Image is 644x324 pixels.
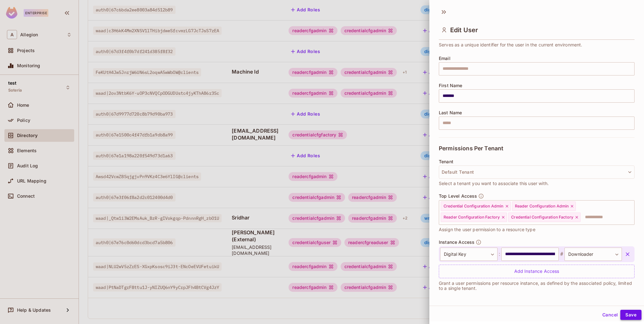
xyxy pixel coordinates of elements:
[440,248,498,261] div: Digital Key
[620,310,641,320] button: Save
[559,250,564,258] span: #
[508,213,581,222] div: Credential Configuration Factory
[439,110,462,115] span: Last Name
[439,41,582,48] span: Serves as a unique identifier for the user in the current environment.
[511,215,573,220] span: Credential Configuration Factory
[439,194,477,199] span: Top Level Access
[450,26,478,34] span: Edit User
[439,265,635,278] div: Add Instance Access
[439,145,503,152] span: Permissions Per Tenant
[512,201,576,211] div: Reader Configuration Admin
[439,165,635,179] button: Default Tenant
[439,159,453,164] span: Tenant
[441,201,511,211] div: Credential Configuration Admin
[439,83,462,88] span: First Name
[439,281,635,291] p: Grant a user permissions per resource instance, as defined by the associated policy, limited to a...
[515,204,569,209] span: Reader Configuration Admin
[600,310,620,320] button: Cancel
[439,240,474,245] span: Instance Access
[444,215,500,220] span: Reader Configuration Factory
[439,56,450,61] span: Email
[441,213,507,222] div: Reader Configuration Factory
[439,180,549,187] span: Select a tenant you want to associate this user with.
[439,226,535,233] span: Assign the user permission to a resource type
[498,250,501,258] span: :
[564,248,622,261] div: Downloader
[444,204,504,209] span: Credential Configuration Admin
[631,212,632,213] button: Open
